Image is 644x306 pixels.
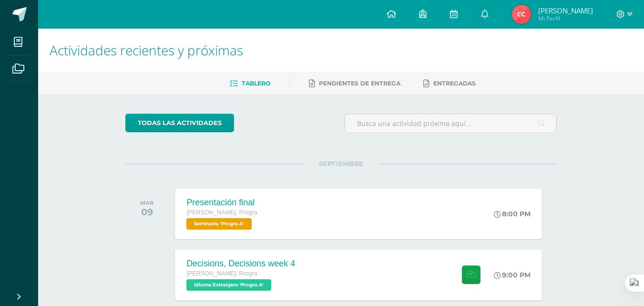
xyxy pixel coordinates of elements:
[186,270,257,277] span: [PERSON_NAME]. Progra
[423,76,476,91] a: Entregadas
[494,210,531,218] div: 8:00 PM
[242,80,270,87] span: Tablero
[304,159,378,168] span: SEPTIEMBRE
[50,41,243,59] span: Actividades recientes y próximas
[494,271,531,279] div: 9:00 PM
[186,209,257,216] span: [PERSON_NAME]. Progra
[538,6,593,15] span: [PERSON_NAME]
[538,14,593,22] span: Mi Perfil
[186,259,295,269] div: Decisions, Decisions week 4
[140,206,153,218] div: 09
[186,279,271,291] span: Idioma Extranjero 'Progra A'
[186,218,252,230] span: Seminario 'Progra A'
[125,114,234,132] a: todas las Actividades
[512,5,531,24] img: 2543896347a832417d6bd533f7c3149a.png
[309,76,400,91] a: Pendientes de entrega
[433,80,476,87] span: Entregadas
[140,200,153,206] div: MAR
[186,198,257,208] div: Presentación final
[230,76,270,91] a: Tablero
[319,80,400,87] span: Pendientes de entrega
[345,114,556,133] input: Busca una actividad próxima aquí...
